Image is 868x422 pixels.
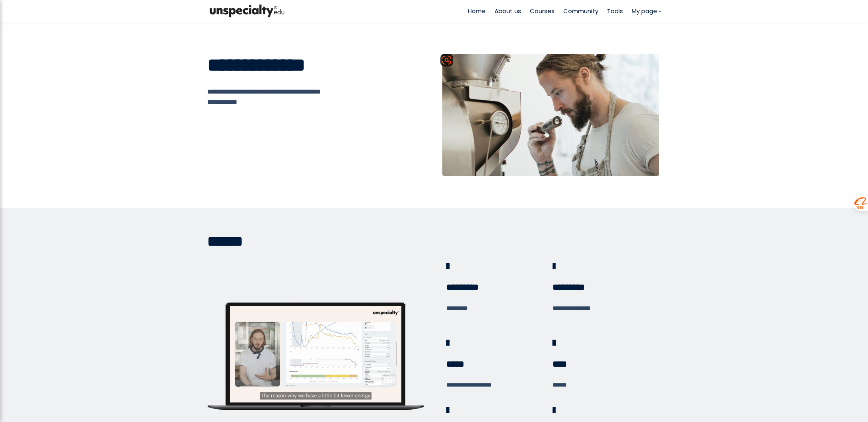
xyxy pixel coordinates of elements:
[632,6,661,16] a: My page
[442,55,452,65] img: svg+xml,%3Csvg%20xmlns%3D%22http%3A%2F%2Fwww.w3.org%2F2000%2Fsvg%22%20width%3D%2224%22%20height%3...
[632,6,657,16] span: My page
[207,3,287,19] img: bc390a18feecddb333977e298b3a00a1.png
[563,6,598,16] a: Community
[530,6,555,16] a: Courses
[468,6,486,16] a: Home
[607,6,623,16] a: Tools
[494,6,521,16] a: About us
